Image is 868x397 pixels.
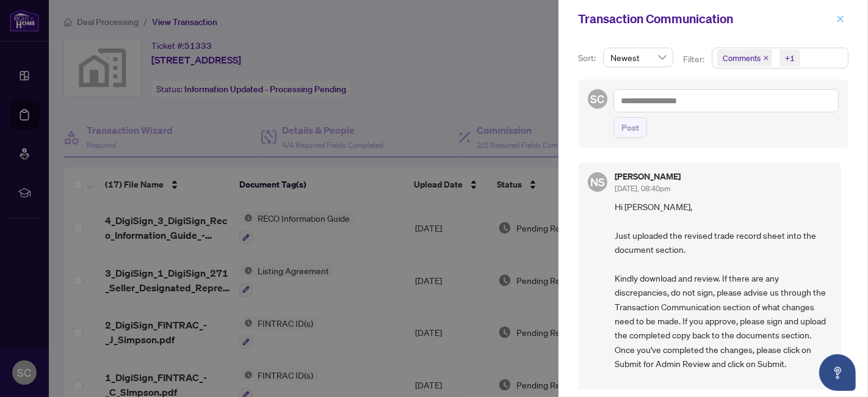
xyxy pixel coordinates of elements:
h5: [PERSON_NAME] [615,172,681,181]
span: close [836,15,845,23]
button: Post [613,117,647,138]
span: Comments [723,52,761,64]
span: NS [590,173,605,191]
span: close [763,55,769,61]
p: Filter: [683,53,706,66]
span: [DATE], 08:40pm [615,184,670,193]
button: Open asap [819,354,856,391]
span: SC [591,90,605,107]
p: Sort: [578,51,598,65]
span: Newest [610,48,666,67]
div: +1 [785,52,795,64]
span: Comments [717,49,772,67]
div: Transaction Communication [578,10,833,28]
